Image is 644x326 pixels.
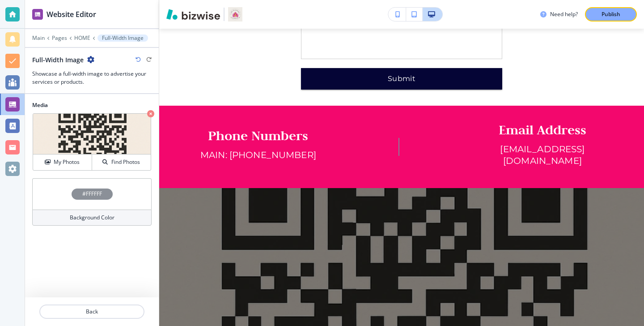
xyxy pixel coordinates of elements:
[500,144,585,166] a: [EMAIL_ADDRESS][DOMAIN_NAME]
[602,10,620,18] p: Publish
[39,305,144,319] button: Back
[228,7,242,21] img: Your Logo
[32,70,152,86] h3: Showcase a full-width image to advertise your services or products.
[200,128,316,143] p: Phone Numbers
[70,214,114,222] h4: Background Color
[40,308,144,316] p: Back
[102,35,144,41] p: Full-Width Image
[32,113,152,171] div: My PhotosFind Photos
[166,9,220,20] img: Bizwise Logo
[200,149,316,161] p: MAIN: [PHONE_NUMBER]
[82,190,102,198] h4: #FFFFFF
[33,154,92,170] button: My Photos
[32,178,152,226] button: #FFFFFFBackground Color
[482,122,603,137] p: Email Address
[32,101,152,109] h2: Media
[97,34,148,42] button: Full-Width Image
[111,158,140,166] h4: Find Photos
[550,10,578,18] h3: Need help?
[52,35,67,41] button: Pages
[32,9,43,20] img: editor icon
[32,55,84,64] h2: Full-Width Image
[301,68,502,90] button: Submit
[74,35,90,41] button: HOME
[47,9,96,20] h2: Website Editor
[585,7,637,21] button: Publish
[32,35,45,41] button: Main
[92,154,151,170] button: Find Photos
[54,158,80,166] h4: My Photos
